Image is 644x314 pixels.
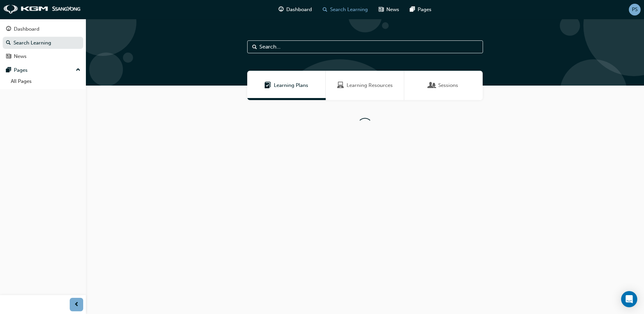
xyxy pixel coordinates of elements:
a: Search Learning [3,37,83,49]
div: News [14,53,27,60]
span: Learning Plans [264,82,271,89]
a: Learning PlansLearning Plans [247,71,326,100]
span: Dashboard [286,6,312,13]
input: Search... [247,40,483,53]
span: up-icon [76,66,80,74]
button: Pages [3,64,83,76]
span: guage-icon [6,26,11,32]
a: search-iconSearch Learning [317,3,373,17]
a: Learning ResourcesLearning Resources [326,71,404,100]
a: SessionsSessions [404,71,483,100]
span: Learning Resources [347,82,393,89]
span: search-icon [6,40,11,46]
span: Search Learning [330,6,368,13]
div: Dashboard [14,25,39,33]
button: PS [629,4,641,15]
span: Pages [418,6,431,13]
img: kgm [3,5,81,14]
a: news-iconNews [373,3,405,17]
span: Learning Plans [274,82,308,89]
span: search-icon [323,5,327,14]
a: News [3,50,83,63]
span: pages-icon [410,5,415,14]
a: guage-iconDashboard [273,3,317,17]
span: news-icon [6,54,11,60]
span: news-icon [379,5,384,14]
span: Search [252,43,257,51]
div: Open Intercom Messenger [621,291,637,307]
span: guage-icon [279,5,284,14]
a: All Pages [8,76,83,87]
span: Learning Resources [337,82,344,89]
span: prev-icon [74,301,79,309]
span: News [386,6,399,13]
a: Dashboard [3,23,83,35]
div: Pages [14,66,28,74]
span: Sessions [429,82,436,89]
span: pages-icon [6,67,11,73]
span: Sessions [438,82,458,89]
a: pages-iconPages [405,3,437,17]
span: PS [632,6,638,13]
button: DashboardSearch LearningNews [3,22,83,64]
